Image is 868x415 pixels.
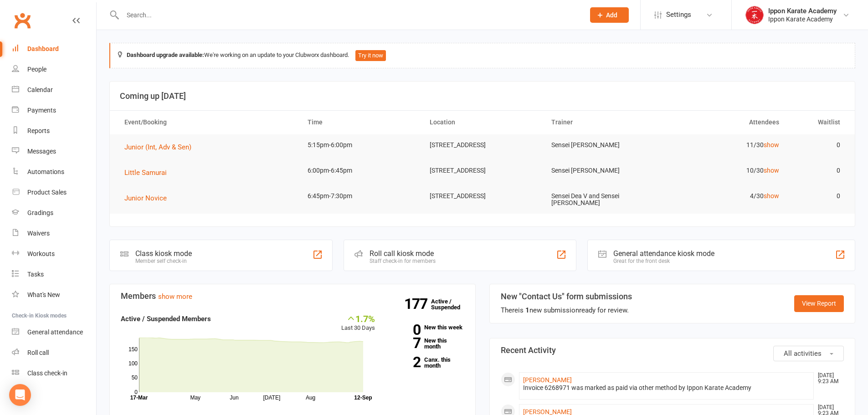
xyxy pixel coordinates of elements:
[341,313,375,323] div: 1.7%
[12,285,96,305] a: What's New
[27,189,67,196] div: Product Sales
[27,45,59,52] div: Dashboard
[12,363,96,384] a: Class kiosk mode
[27,209,53,216] div: Gradings
[12,203,96,223] a: Gradings
[12,244,96,264] a: Workouts
[341,313,375,333] div: Last 30 Days
[764,192,779,200] a: show
[665,134,787,156] td: 11/30
[124,169,167,177] span: Little Samurai
[27,66,46,73] div: People
[135,258,192,264] div: Member self check-in
[12,264,96,285] a: Tasks
[109,43,855,68] div: We're working on an update to your Clubworx dashboard.
[27,271,44,278] div: Tasks
[9,384,31,406] div: Open Intercom Messenger
[543,134,665,156] td: Sensei [PERSON_NAME]
[665,111,787,134] th: Attendees
[370,249,436,258] div: Roll call kiosk mode
[389,324,464,330] a: 0New this week
[764,141,779,149] a: show
[501,292,632,301] h3: New "Contact Us" form submissions
[787,111,848,134] th: Waitlist
[12,322,96,343] a: General attendance kiosk mode
[501,346,844,355] h3: Recent Activity
[12,141,96,162] a: Messages
[813,373,843,384] time: [DATE] 9:23 AM
[768,7,837,15] div: Ippon Karate Academy
[27,148,56,155] div: Messages
[127,51,204,58] strong: Dashboard upgrade available:
[389,357,464,369] a: 2Canx. this month
[158,292,192,301] a: show more
[665,185,787,207] td: 4/30
[12,343,96,363] a: Roll call
[355,50,386,61] button: Try it now
[543,111,665,134] th: Trainer
[389,355,421,369] strong: 2
[27,230,50,237] div: Waivers
[787,134,848,156] td: 0
[299,111,421,134] th: Time
[523,376,572,384] a: [PERSON_NAME]
[389,323,421,337] strong: 0
[27,86,53,93] div: Calendar
[120,9,578,21] input: Search...
[543,185,665,214] td: Sensei Dea V and Sensei [PERSON_NAME]
[12,121,96,141] a: Reports
[12,162,96,182] a: Automations
[12,59,96,80] a: People
[666,5,691,25] span: Settings
[121,292,464,301] h3: Members
[404,297,431,311] strong: 177
[370,258,436,264] div: Staff check-in for members
[613,258,714,264] div: Great for the front desk
[431,292,471,317] a: 177Active / Suspended
[27,107,56,114] div: Payments
[421,134,544,156] td: [STREET_ADDRESS]
[299,160,421,181] td: 6:00pm-6:45pm
[794,295,844,312] a: View Report
[12,39,96,59] a: Dashboard
[27,250,55,257] div: Workouts
[124,142,198,153] button: Junior (Int, Adv & Sen)
[764,167,779,174] a: show
[613,249,714,258] div: General attendance kiosk mode
[27,291,60,298] div: What's New
[12,80,96,100] a: Calendar
[120,92,845,101] h3: Coming up [DATE]
[124,143,191,151] span: Junior (Int, Adv & Sen)
[27,349,49,356] div: Roll call
[27,127,50,134] div: Reports
[389,336,421,350] strong: 7
[27,328,83,336] div: General attendance
[421,111,544,134] th: Location
[12,182,96,203] a: Product Sales
[12,100,96,121] a: Payments
[421,185,544,207] td: [STREET_ADDRESS]
[523,384,810,392] div: Invoice 6268971 was marked as paid via other method by Ippon Karate Academy
[299,185,421,207] td: 6:45pm-7:30pm
[543,160,665,181] td: Sensei [PERSON_NAME]
[768,15,837,23] div: Ippon Karate Academy
[501,305,632,316] div: There is new submission ready for review.
[299,134,421,156] td: 5:15pm-6:00pm
[116,111,299,134] th: Event/Booking
[389,338,464,349] a: 7New this month
[606,11,617,19] span: Add
[665,160,787,181] td: 10/30
[590,7,629,23] button: Add
[787,160,848,181] td: 0
[745,6,764,24] img: thumb_image1755321526.png
[124,193,173,204] button: Junior Novice
[784,349,822,358] span: All activities
[525,306,529,314] strong: 1
[27,369,67,377] div: Class check-in
[773,346,844,361] button: All activities
[121,315,211,323] strong: Active / Suspended Members
[12,223,96,244] a: Waivers
[135,249,192,258] div: Class kiosk mode
[787,185,848,207] td: 0
[421,160,544,181] td: [STREET_ADDRESS]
